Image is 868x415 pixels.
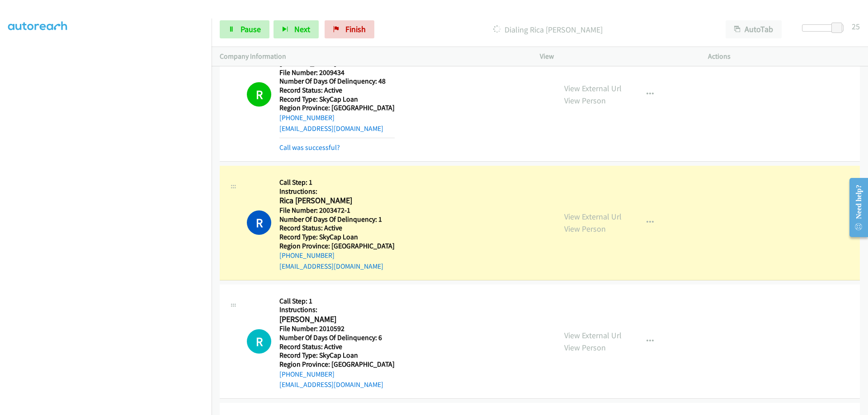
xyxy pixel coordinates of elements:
a: View Person [564,95,606,106]
button: AutoTab [726,20,782,38]
p: Dialing Rica [PERSON_NAME] [387,23,709,36]
iframe: Resource Center [842,172,868,243]
h5: Region Province: [GEOGRAPHIC_DATA] [279,360,395,369]
div: The call is yet to be attempted [247,329,271,354]
span: Next [294,24,310,34]
a: View External Url [564,330,622,340]
div: 25 [852,20,860,33]
a: View External Url [564,211,622,222]
h5: Call Step: 1 [279,297,395,306]
h2: [PERSON_NAME] [279,314,373,325]
h5: Number Of Days Of Delinquency: 6 [279,333,395,342]
p: View [540,51,692,62]
h5: Call Step: 1 [279,178,395,187]
h5: Region Province: [GEOGRAPHIC_DATA] [279,242,395,251]
a: [EMAIL_ADDRESS][DOMAIN_NAME] [279,380,383,389]
h5: Record Type: SkyCap Loan [279,351,395,360]
button: Next [274,20,319,38]
a: [PHONE_NUMBER] [279,113,335,122]
h5: Record Type: SkyCap Loan [279,95,395,104]
h5: File Number: 2010592 [279,324,395,333]
h5: Instructions: [279,305,395,314]
h5: Record Type: SkyCap Loan [279,233,395,242]
a: [EMAIL_ADDRESS][DOMAIN_NAME] [279,124,383,133]
a: [PHONE_NUMBER] [279,251,335,260]
a: View External Url [564,83,622,93]
a: Call was successful? [279,143,340,152]
span: Finish [345,24,366,34]
a: View Person [564,224,606,234]
h5: Record Status: Active [279,86,395,95]
h5: File Number: 2009434 [279,68,395,77]
h1: R [247,329,271,354]
h5: Instructions: [279,187,395,196]
p: Actions [708,51,860,62]
span: Pause [241,24,261,34]
h2: Rica [PERSON_NAME] [279,196,373,206]
a: Pause [220,20,269,38]
a: View Person [564,342,606,353]
h5: Record Status: Active [279,224,395,233]
h5: Region Province: [GEOGRAPHIC_DATA] [279,103,395,112]
h5: Record Status: Active [279,342,395,351]
a: [PHONE_NUMBER] [279,370,335,378]
p: Company Information [220,51,524,62]
a: Finish [325,20,374,38]
a: [EMAIL_ADDRESS][DOMAIN_NAME] [279,262,383,270]
h1: R [247,82,271,107]
h5: Number Of Days Of Delinquency: 1 [279,215,395,224]
h1: R [247,210,271,235]
h5: File Number: 2003472-1 [279,206,395,215]
h5: Number Of Days Of Delinquency: 48 [279,77,395,86]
